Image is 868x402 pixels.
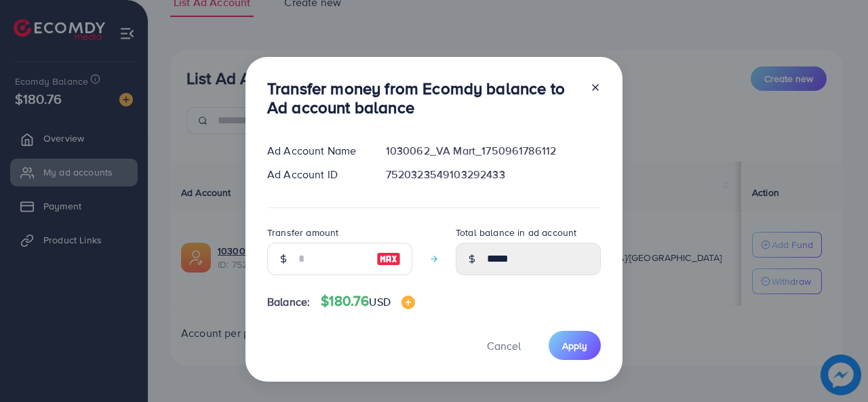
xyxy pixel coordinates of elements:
img: image [376,251,401,267]
button: Apply [549,331,601,360]
h4: $180.76 [321,293,415,310]
div: Ad Account Name [256,143,375,159]
div: 7520323549103292433 [375,167,612,182]
label: Transfer amount [267,226,338,239]
span: Balance: [267,294,310,310]
span: USD [369,294,390,309]
span: Apply [562,339,587,353]
button: Cancel [470,331,538,360]
h3: Transfer money from Ecomdy balance to Ad account balance [267,79,579,118]
img: image [401,296,415,309]
span: Cancel [487,338,521,353]
div: Ad Account ID [256,167,375,182]
div: 1030062_VA Mart_1750961786112 [375,143,612,159]
label: Total balance in ad account [456,226,576,239]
